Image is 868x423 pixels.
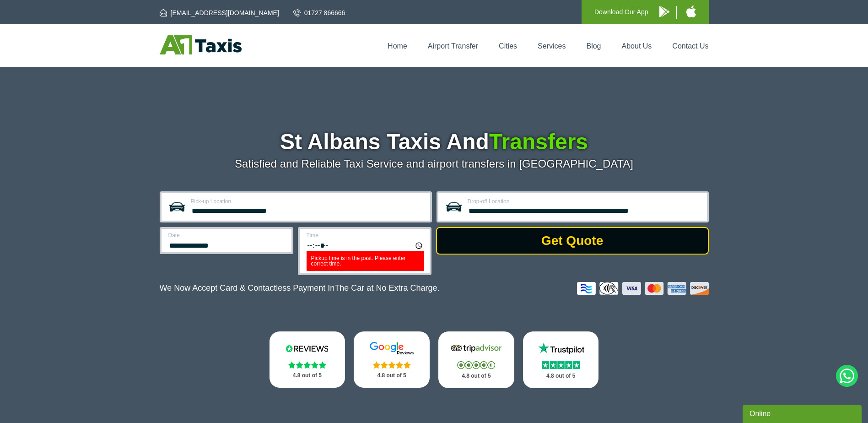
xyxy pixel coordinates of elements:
[280,342,334,355] img: Reviews.io
[449,342,504,355] img: Tripadvisor
[468,199,701,204] label: Drop-off Location
[160,8,279,17] a: [EMAIL_ADDRESS][DOMAIN_NAME]
[364,342,419,355] img: Google
[160,35,242,54] img: A1 Taxis St Albans LTD
[354,331,430,388] a: Google Stars 4.8 out of 5
[686,5,696,17] img: A1 Taxis iPhone App
[436,227,709,255] button: Get Quote
[288,361,326,369] img: Stars
[743,403,863,423] iframe: chat widget
[577,282,709,295] img: Credit And Debit Cards
[428,42,478,50] a: Airport Transfer
[499,42,517,50] a: Cities
[293,8,345,17] a: 01727 866666
[672,42,708,50] a: Contact Us
[523,331,599,388] a: Trustpilot Stars 4.8 out of 5
[489,130,588,154] span: Transfers
[594,6,648,18] p: Download Our App
[534,342,588,355] img: Trustpilot
[533,370,589,382] p: 4.8 out of 5
[364,370,420,381] p: 4.8 out of 5
[373,361,411,369] img: Stars
[438,331,514,388] a: Tripadvisor Stars 4.8 out of 5
[457,361,495,369] img: Stars
[307,251,424,271] label: Pickup time is in the past. Please enter correct time.
[448,370,504,382] p: 4.8 out of 5
[160,283,440,293] p: We Now Accept Card & Contactless Payment In
[168,233,286,238] label: Date
[538,42,566,50] a: Services
[307,233,424,238] label: Time
[659,6,669,17] img: A1 Taxis Android App
[160,157,709,170] p: Satisfied and Reliable Taxi Service and airport transfers in [GEOGRAPHIC_DATA]
[280,370,335,381] p: 4.8 out of 5
[270,331,345,388] a: Reviews.io Stars 4.8 out of 5
[622,42,652,50] a: About Us
[542,361,580,369] img: Stars
[334,283,439,293] span: The Car at No Extra Charge.
[388,42,407,50] a: Home
[191,199,425,204] label: Pick-up Location
[160,131,709,153] h1: St Albans Taxis And
[586,42,601,50] a: Blog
